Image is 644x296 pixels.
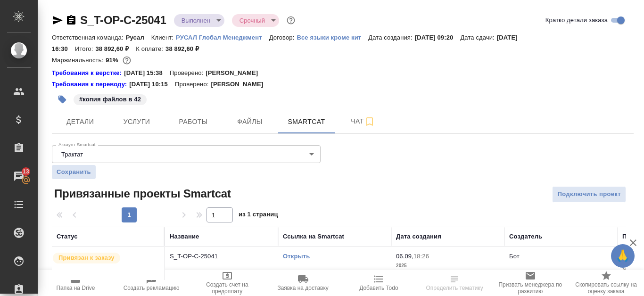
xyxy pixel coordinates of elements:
button: Скопировать ссылку [66,15,77,26]
p: [PERSON_NAME] [206,68,265,78]
button: Скопировать ссылку на оценку заказа [568,270,644,296]
p: Маржинальность: [52,57,106,64]
button: Создать рекламацию [114,270,190,296]
button: Срочный [237,16,268,25]
p: S_T-OP-C-25041 [170,252,273,261]
div: Выполнен [232,14,279,27]
span: Smartcat [284,116,329,128]
span: Призвать менеджера по развитию [498,281,563,295]
span: Сохранить [57,167,91,177]
span: Создать рекламацию [124,285,180,291]
p: [DATE] 15:38 [124,68,170,78]
button: Доп статусы указывают на важность/срочность заказа [285,14,297,26]
div: Дата создания [396,232,441,241]
button: Трактат [58,150,86,158]
button: Определить тематику [417,270,493,296]
p: 38 892,60 ₽ [95,45,136,52]
button: Добавить тэг [52,89,73,110]
div: Статус [57,232,78,241]
span: Привязанные проекты Smartcat [52,186,231,201]
p: 38 892,60 ₽ [165,45,206,52]
span: Детали [58,116,103,128]
span: Добавить Todo [359,285,398,291]
button: Призвать менеджера по развитию [493,270,569,296]
span: из 1 страниц [239,209,278,222]
span: Скопировать ссылку на оценку заказа [574,281,638,295]
p: 91% [106,57,120,64]
span: Заявка на доставку [277,285,328,291]
a: Требования к верстке: [52,68,124,78]
button: Папка на Drive [38,270,114,296]
button: Создать счет на предоплату [190,270,265,296]
div: Выполнен [174,14,224,27]
p: [PERSON_NAME] [211,80,270,89]
p: Клиент: [151,34,176,41]
button: Добавить Todo [341,270,417,296]
span: Работы [171,116,216,128]
p: [DATE] 09:20 [415,34,461,41]
span: Файлы [227,116,272,128]
p: Проверено: [175,80,211,89]
span: Чат [340,115,386,127]
span: Услуги [114,116,159,128]
p: Русал [126,34,151,41]
svg: Подписаться [364,116,375,127]
p: К оплате: [136,45,165,52]
span: Папка на Drive [56,285,95,291]
button: 🙏 [611,244,635,268]
p: #копия файлов в 42 [79,95,141,104]
p: Дата сдачи: [460,34,496,41]
p: [DATE] 10:15 [129,80,175,89]
span: Определить тематику [426,285,483,291]
p: Дата создания: [368,34,414,41]
a: Требования к переводу: [52,80,129,89]
a: Открыть [283,253,310,260]
span: Создать счет на предоплату [195,281,260,295]
a: РУСАЛ Глобал Менеджмент [176,33,269,41]
span: копия файлов в 42 [73,95,148,103]
button: Заявка на доставку [265,270,341,296]
span: 13 [17,167,35,176]
div: Ссылка на Smartcat [283,232,344,241]
div: Нажми, чтобы открыть папку с инструкцией [52,68,124,78]
p: 06.09, [396,253,413,260]
button: Выполнен [179,16,213,25]
p: РУСАЛ Глобал Менеджмент [176,34,269,41]
div: Название [170,232,199,241]
a: 13 [2,164,35,188]
button: Подключить проект [552,186,626,203]
p: 18:26 [413,253,429,260]
div: Трактат [52,145,321,163]
p: Бот [509,253,520,260]
span: 🙏 [615,246,631,266]
p: Привязан к заказу [58,253,115,263]
p: Договор: [269,34,297,41]
button: Сохранить [52,165,96,179]
p: Все языки кроме кит [297,34,368,41]
p: Ответственная команда: [52,34,126,41]
div: Создатель [509,232,542,241]
button: 2947.79 RUB; [121,54,133,66]
a: Все языки кроме кит [297,33,368,41]
p: Проверено: [170,68,206,78]
p: Итого: [75,45,95,52]
p: 2025 [396,261,500,271]
div: Нажми, чтобы открыть папку с инструкцией [52,80,129,89]
a: S_T-OP-C-25041 [80,14,166,26]
span: Кратко детали заказа [545,16,608,25]
button: Скопировать ссылку для ЯМессенджера [52,15,63,26]
span: Подключить проект [557,189,621,200]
